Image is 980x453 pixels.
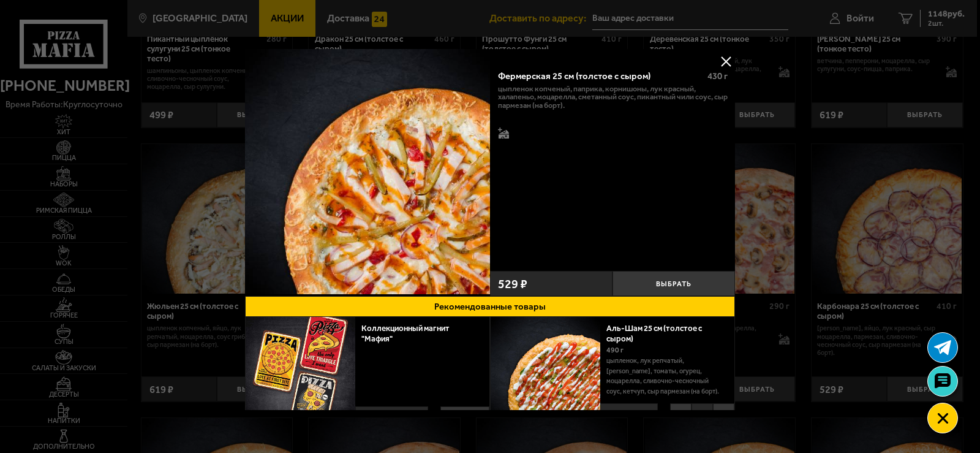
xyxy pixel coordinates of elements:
[606,356,725,397] p: цыпленок, лук репчатый, [PERSON_NAME], томаты, огурец, моцарелла, сливочно-чесночный соус, кетчуп...
[692,403,713,432] span: 1
[361,324,450,343] a: Коллекционный магнит "Мафия"
[713,403,734,432] button: +
[670,403,692,432] button: −
[606,324,702,343] a: Аль-Шам 25 см (толстое с сыром)
[609,405,643,430] strong: 529 ₽
[606,346,624,354] span: 490 г
[364,407,391,432] strong: 29 ₽
[707,70,728,82] span: 430 г
[245,49,490,296] a: Фермерская 25 см (толстое с сыром)
[245,296,735,317] button: Рекомендованные товары
[498,70,698,82] div: Фермерская 25 см (толстое с сыром)
[440,406,489,432] button: Выбрать
[498,278,527,290] span: 529 ₽
[612,271,735,296] button: Выбрать
[498,85,728,109] p: цыпленок копченый, паприка, корнишоны, лук красный, халапеньо, моцарелла, сметанный соус, пикантн...
[245,49,490,294] img: Фермерская 25 см (толстое с сыром)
